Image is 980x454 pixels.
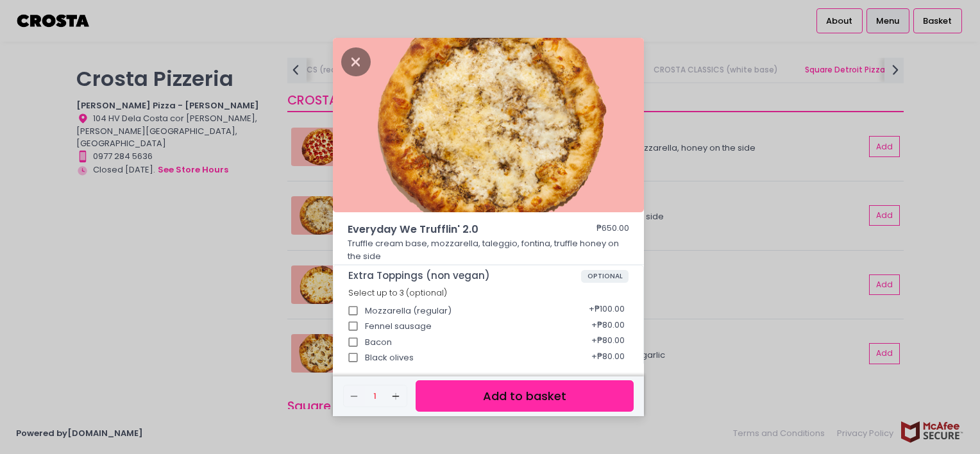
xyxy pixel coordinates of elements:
[348,287,447,298] span: Select up to 3 (optional)
[587,314,629,339] div: + ₱80.00
[416,380,634,412] button: Add to basket
[587,362,629,386] div: + ₱80.00
[348,270,581,282] span: Extra Toppings (non vegan)
[341,55,371,67] button: Close
[348,222,559,237] span: Everyday We Trufflin' 2.0
[333,38,644,212] img: Everyday We Trufflin' 2.0
[581,270,629,283] span: OPTIONAL
[584,299,629,323] div: + ₱100.00
[596,222,629,237] div: ₱650.00
[348,237,630,262] p: Truffle cream base, mozzarella, taleggio, fontina, truffle honey on the side
[587,346,629,370] div: + ₱80.00
[587,330,629,355] div: + ₱80.00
